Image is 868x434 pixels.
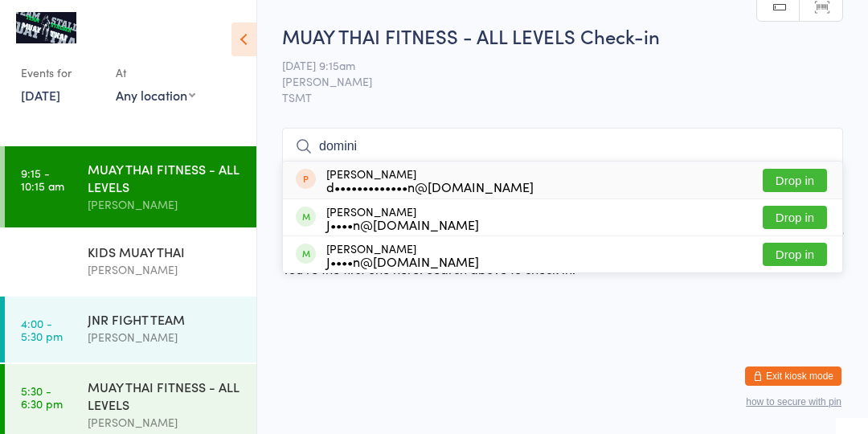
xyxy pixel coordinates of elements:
[88,310,243,328] div: JNR FIGHT TEAM
[282,57,818,73] span: [DATE] 9:15am
[763,169,827,192] button: Drop in
[282,128,843,165] input: Search
[88,160,243,195] div: MUAY THAI FITNESS - ALL LEVELS
[746,396,841,407] button: how to secure with pin
[326,218,479,231] div: J••••n@[DOMAIN_NAME]
[326,167,534,193] div: [PERSON_NAME]
[116,86,195,104] div: Any location
[21,384,63,410] time: 5:30 - 6:30 pm
[326,242,479,268] div: [PERSON_NAME]
[116,59,195,86] div: At
[88,328,243,346] div: [PERSON_NAME]
[88,260,243,279] div: [PERSON_NAME]
[16,12,76,43] img: Team Stalder Muay Thai
[88,195,243,214] div: [PERSON_NAME]
[5,229,256,295] a: 3:45 -4:30 pmKIDS MUAY THAI[PERSON_NAME]
[763,243,827,266] button: Drop in
[88,243,243,260] div: KIDS MUAY THAI
[88,413,243,432] div: [PERSON_NAME]
[21,86,60,104] a: [DATE]
[21,249,63,275] time: 3:45 - 4:30 pm
[763,206,827,229] button: Drop in
[282,73,818,89] span: [PERSON_NAME]
[5,146,256,227] a: 9:15 -10:15 amMUAY THAI FITNESS - ALL LEVELS[PERSON_NAME]
[21,317,63,342] time: 4:00 - 5:30 pm
[5,297,256,362] a: 4:00 -5:30 pmJNR FIGHT TEAM[PERSON_NAME]
[21,166,64,192] time: 9:15 - 10:15 am
[326,205,479,231] div: [PERSON_NAME]
[282,89,843,105] span: TSMT
[88,378,243,413] div: MUAY THAI FITNESS - ALL LEVELS
[282,23,843,49] h2: MUAY THAI FITNESS - ALL LEVELS Check-in
[326,255,479,268] div: J••••n@[DOMAIN_NAME]
[21,59,100,86] div: Events for
[326,180,534,193] div: d•••••••••••••n@[DOMAIN_NAME]
[745,366,841,386] button: Exit kiosk mode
